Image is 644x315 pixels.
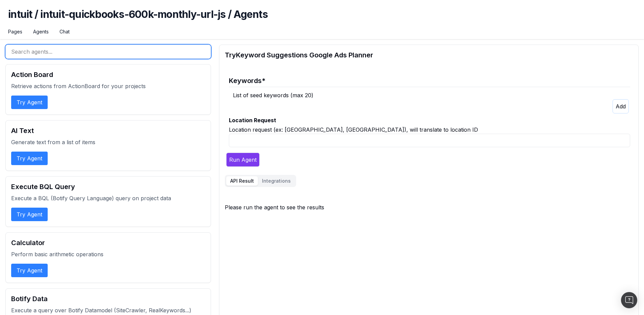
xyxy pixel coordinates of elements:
h2: AI Text [11,126,205,135]
a: Pages [8,28,22,35]
h2: Action Board [11,70,205,79]
input: Search agents... [5,45,211,59]
h2: Calculator [11,238,205,247]
div: List of seed keywords (max 20) [233,91,630,99]
h2: Try Keyword Suggestions Google Ads Planner [225,50,633,60]
legend: Keywords [229,71,630,87]
h1: intuit / intuit-quickbooks-600k-monthly-url-js / Agents [8,8,636,28]
p: Execute a BQL (Botify Query Language) query on project data [11,194,205,202]
button: Try Agent [11,208,48,221]
p: Execute a query over Botify Datamodel (SiteCrawler, RealKeywords...) [11,306,205,314]
p: Retrieve actions from ActionBoard for your projects [11,82,205,90]
button: API Result [226,176,258,186]
button: Add [613,99,629,113]
label: Location Request [229,116,630,124]
p: Perform basic arithmetic operations [11,250,205,258]
div: Open Intercom Messenger [621,292,637,308]
button: Try Agent [11,152,48,165]
button: Integrations [258,176,295,186]
h2: Execute BQL Query [11,182,205,191]
p: Generate text from a list of items [11,138,205,146]
button: Try Agent [11,264,48,277]
button: Try Agent [11,96,48,109]
div: Please run the agent to see the results [225,203,633,211]
a: Chat [59,28,70,35]
button: Run Agent [226,153,260,167]
a: Agents [33,28,49,35]
h2: Botify Data [11,294,205,304]
div: Location request (ex: [GEOGRAPHIC_DATA], [GEOGRAPHIC_DATA]), will translate to location ID [229,126,630,134]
